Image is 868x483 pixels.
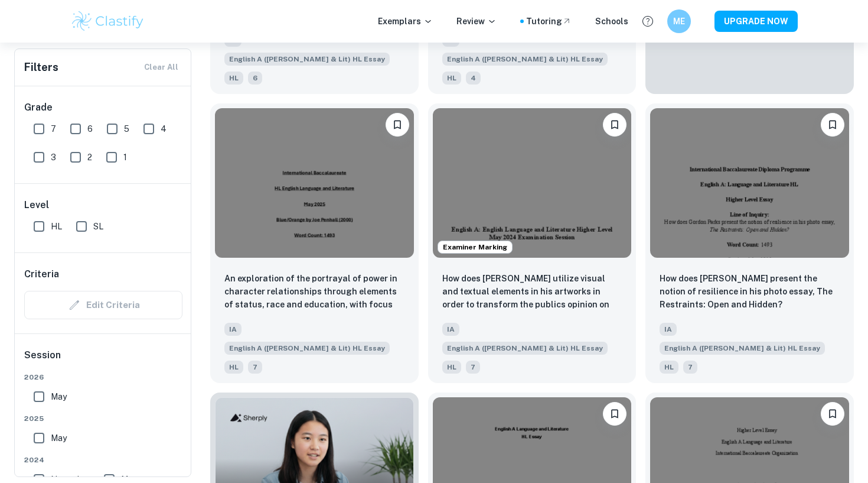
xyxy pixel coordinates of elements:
[683,361,697,374] span: 7
[24,455,182,465] span: 2024
[660,272,840,311] p: How does Gordon Parks present the notion of resilience in his photo essay, The Restraints: Open a...
[24,413,182,424] span: 2025
[210,103,419,382] a: BookmarkAn exploration of the portrayal of power in character relationships through elements of s...
[161,122,167,135] span: 4
[433,108,632,257] img: English A (Lang & Lit) HL Essay IA example thumbnail: How does Banksy utilize visual and text
[93,220,103,233] span: SL
[51,432,67,445] span: May
[87,151,92,164] span: 2
[442,342,608,355] span: English A ([PERSON_NAME] & Lit) HL Essay
[24,291,182,319] div: Criteria filters are unavailable when searching by topic
[442,272,622,312] p: How does Banksy utilize visual and textual elements in his artworks in order to transform the pub...
[70,9,145,33] img: Clastify logo
[224,53,390,66] span: English A ([PERSON_NAME] & Lit) HL Essay
[24,267,59,281] h6: Criteria
[667,9,691,33] button: ME
[124,122,129,135] span: 5
[51,122,56,135] span: 7
[821,402,844,426] button: Bookmark
[224,272,404,312] p: An exploration of the portrayal of power in character relationships through elements of status, r...
[603,113,626,137] button: Bookmark
[821,113,844,137] button: Bookmark
[87,122,93,135] span: 6
[442,361,461,374] span: HL
[24,372,182,382] span: 2026
[466,72,481,85] span: 4
[466,361,480,374] span: 7
[24,198,182,212] h6: Level
[603,402,626,426] button: Bookmark
[224,342,390,355] span: English A ([PERSON_NAME] & Lit) HL Essay
[123,151,127,164] span: 1
[438,242,512,252] span: Examiner Marking
[660,323,677,336] span: IA
[24,348,182,372] h6: Session
[215,108,414,257] img: English A (Lang & Lit) HL Essay IA example thumbnail: An exploration of the portrayal of power
[714,11,798,32] button: UPGRADE NOW
[428,103,637,382] a: Examiner MarkingBookmark How does Banksy utilize visual and textual elements in his artworks in o...
[595,15,628,28] a: Schools
[386,113,409,137] button: Bookmark
[378,15,433,28] p: Exemplars
[645,103,854,382] a: BookmarkHow does Gordon Parks present the notion of resilience in his photo essay, The Restraints...
[51,151,56,164] span: 3
[660,361,678,374] span: HL
[248,72,262,85] span: 6
[526,15,572,28] a: Tutoring
[24,101,182,115] h6: Grade
[442,323,459,336] span: IA
[673,15,686,28] h6: ME
[660,342,825,355] span: English A ([PERSON_NAME] & Lit) HL Essay
[224,361,243,374] span: HL
[51,390,67,403] span: May
[51,220,62,233] span: HL
[442,53,608,66] span: English A ([PERSON_NAME] & Lit) HL Essay
[442,72,461,85] span: HL
[224,323,242,336] span: IA
[638,11,658,31] button: Help and Feedback
[224,72,243,85] span: HL
[456,15,497,28] p: Review
[650,108,849,257] img: English A (Lang & Lit) HL Essay IA example thumbnail: How does Gordon Parks present the notion
[24,59,58,76] h6: Filters
[248,361,262,374] span: 7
